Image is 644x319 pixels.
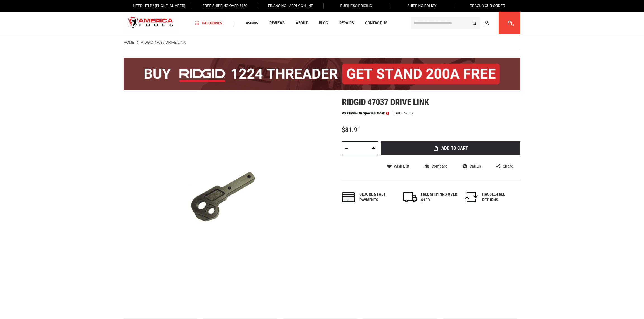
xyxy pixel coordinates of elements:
[407,4,437,8] span: Shipping Policy
[465,192,478,202] img: returns
[296,21,308,25] span: About
[504,12,515,34] a: 0
[387,164,409,169] a: Wish List
[503,164,513,168] span: Share
[469,164,481,168] span: Call Us
[404,111,413,115] div: 47037
[363,19,390,27] a: Contact Us
[342,126,361,134] span: $81.91
[482,191,518,203] div: HASSLE-FREE RETURNS
[124,58,520,90] img: BOGO: Buy the RIDGID® 1224 Threader (26092), get the 92467 200A Stand FREE!
[342,97,429,107] span: Ridgid 47037 drive link
[269,21,285,25] span: Reviews
[342,192,355,202] img: payments
[359,191,396,203] div: Secure & fast payments
[319,21,328,25] span: Blog
[195,21,222,25] span: Categories
[124,13,178,34] a: store logo
[463,164,481,169] a: Call Us
[441,146,468,151] span: Add to Cart
[293,19,310,27] a: About
[425,164,447,169] a: Compare
[403,192,417,202] img: shipping
[395,111,404,115] strong: SKU
[512,24,514,27] span: 0
[365,21,387,25] span: Contact Us
[193,19,225,27] a: Categories
[124,13,178,34] img: America Tools
[469,18,480,28] button: Search
[339,21,354,25] span: Repairs
[431,164,447,168] span: Compare
[394,164,409,168] span: Wish List
[381,141,520,155] button: Add to Cart
[337,19,356,27] a: Repairs
[242,19,261,27] a: Brands
[124,97,322,296] img: RIDGID 47037 DRIVE LINK
[267,19,287,27] a: Reviews
[316,19,331,27] a: Blog
[421,191,457,203] div: FREE SHIPPING OVER $150
[342,111,389,115] p: Available on Special Order
[141,40,186,44] strong: RIDGID 47037 DRIVE LINK
[124,40,134,45] a: Home
[245,21,258,25] span: Brands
